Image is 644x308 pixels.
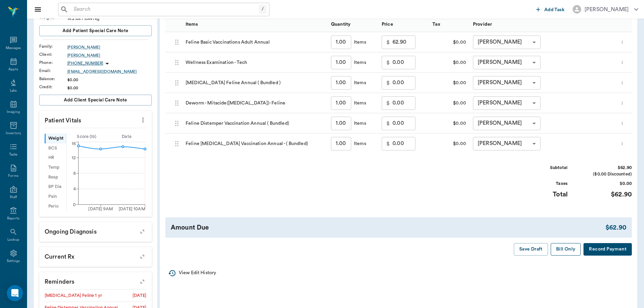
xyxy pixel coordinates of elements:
[39,51,67,57] div: Client :
[72,156,76,160] tspan: 12
[45,153,66,163] div: HR
[7,237,19,242] div: Lookup
[45,134,66,143] div: Weight
[8,173,18,179] div: Forms
[392,76,415,90] input: 0.00
[351,79,366,86] div: Items
[133,292,146,299] div: [DATE]
[67,16,152,22] div: 14.2 lbs / 6.441 kg
[45,172,66,182] div: Resp
[392,56,415,69] input: 0.00
[618,97,626,109] button: more
[533,3,567,16] button: Add Task
[473,96,541,110] div: [PERSON_NAME]
[328,17,378,32] div: Quantity
[10,195,17,200] div: Staff
[45,202,66,211] div: Perio
[39,95,152,105] button: Add client Special Care Note
[67,69,152,75] a: [EMAIL_ADDRESS][DOMAIN_NAME]
[7,110,20,115] div: Imaging
[67,134,107,140] div: Score ( lb )
[429,52,470,73] div: $0.00
[429,134,470,154] div: $0.00
[182,93,328,113] div: Deworm - Mitacide([MEDICAL_DATA])- Feline
[138,114,148,126] button: more
[386,99,390,107] p: $
[473,117,541,130] div: [PERSON_NAME]
[182,73,328,93] div: [MEDICAL_DATA] Feline Annual ( Bundled )
[182,134,328,154] div: Feline [MEDICAL_DATA] Vaccination Annual - ( Bundled)
[429,32,470,52] div: $0.00
[517,165,568,171] div: Subtotal
[618,118,626,129] button: more
[473,76,541,90] div: [PERSON_NAME]
[8,67,18,72] div: Appts
[473,56,541,69] div: [PERSON_NAME]
[386,140,390,148] p: $
[10,88,17,93] div: Labs
[351,140,366,147] div: Items
[351,39,366,46] div: Items
[45,192,66,202] div: Pain
[45,143,66,153] div: BCS
[392,96,415,110] input: 0.00
[182,32,328,52] div: Feline Basic Vaccinations Adult Annual
[392,35,415,49] input: 0.00
[382,15,393,34] div: Price
[73,203,76,207] tspan: 0
[583,243,632,256] button: Record Payment
[182,17,328,32] div: Items
[429,93,470,113] div: $0.00
[618,77,626,89] button: more
[386,58,390,67] p: $
[7,259,20,264] div: Settings
[39,222,152,239] p: Ongoing diagnosis
[39,60,67,66] div: Phone :
[39,247,152,264] p: Current Rx
[470,17,615,32] div: Provider
[67,61,103,66] p: [PHONE_NUMBER]
[31,3,45,16] button: Close drawer
[473,15,492,34] div: Provider
[67,52,152,58] a: [PERSON_NAME]
[331,15,351,34] div: Quantity
[7,285,23,301] div: Open Intercom Messenger
[39,25,152,36] button: Add patient Special Care Note
[581,165,632,171] div: $62.90
[351,120,366,127] div: Items
[88,207,113,211] tspan: [DATE] 9AM
[39,76,67,82] div: Balance :
[517,190,568,199] div: Total
[392,137,415,150] input: 0.00
[517,181,568,187] div: Taxes
[429,73,470,93] div: $0.00
[386,38,390,46] p: $
[39,111,152,128] p: Patient Vitals
[6,46,21,51] div: Messages
[259,5,266,14] div: /
[618,57,626,68] button: more
[581,190,632,199] div: $62.90
[182,113,328,134] div: Feline Distemper Vaccination Annual ( Bundled)
[473,137,541,150] div: [PERSON_NAME]
[567,3,644,16] button: [PERSON_NAME]
[182,52,328,73] div: Wellness Examination - Tech
[186,15,198,34] div: Items
[73,187,76,191] tspan: 4
[351,100,366,106] div: Items
[72,142,76,146] tspan: 16
[386,79,390,87] p: $
[432,15,440,34] div: Tax
[581,171,632,177] div: ($0.00 Discounted)
[473,35,541,49] div: [PERSON_NAME]
[67,77,152,83] div: $0.00
[39,68,67,74] div: Email :
[9,152,18,157] div: Tasks
[106,134,147,140] div: Date
[67,44,152,50] a: [PERSON_NAME]
[618,138,626,149] button: more
[551,243,581,256] button: Bill Only
[64,96,127,104] span: Add client Special Care Note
